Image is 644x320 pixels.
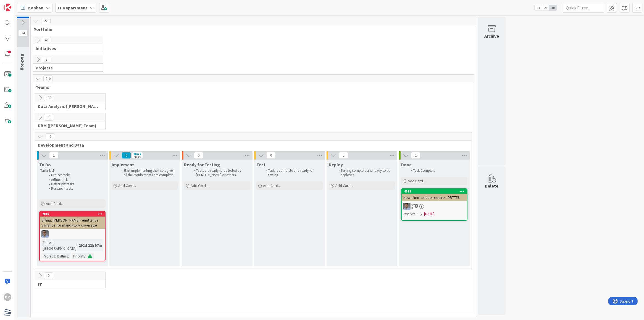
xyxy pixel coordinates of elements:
[49,152,59,159] span: 1
[46,186,105,191] li: Research tasks
[4,309,11,316] img: avatar
[542,5,550,11] span: 2x
[28,4,43,11] span: Kanban
[72,253,85,259] div: Priority
[122,152,131,159] span: 0
[44,114,53,121] span: 78
[112,162,134,167] span: Implement
[36,65,96,71] span: Projects
[40,168,104,173] p: Tasks List
[38,103,98,109] span: Data Analysis (Carin Team)
[38,123,98,128] span: DBM (David Team)
[42,212,105,216] div: 2882
[134,155,141,158] div: Max 9
[415,204,418,208] span: 1
[118,168,177,178] li: Start implementing the tasks given all the requirements are complete.
[56,253,70,259] div: Billing
[44,95,53,101] span: 130
[41,253,55,259] div: Project
[184,162,220,167] span: Ready for Testing
[401,162,412,167] span: Done
[39,211,106,261] a: 2882Billing: [PERSON_NAME] remittance variance for mandatory coverageAPTime in [GEOGRAPHIC_DATA]:...
[535,5,542,11] span: 1x
[41,230,49,238] img: AP
[263,168,322,178] li: Task is complete and ready for testing
[191,168,249,178] li: Tasks are ready to be tested by [PERSON_NAME] or others.
[339,152,348,159] span: 0
[55,253,56,259] span: :
[402,194,467,201] div: New client set up require - DBT758
[485,183,499,189] div: Delete
[77,242,103,248] div: 292d 22h 57m
[563,3,604,13] input: Quick Filter...
[4,293,11,301] div: DR
[40,217,105,229] div: Billing: [PERSON_NAME] remittance variance for mandatory coverage
[134,153,141,155] div: Min 2
[408,168,467,173] li: Task Complete
[335,183,353,188] span: Add Card...
[329,162,343,167] span: Deploy
[20,54,26,71] span: Backlog
[40,212,105,229] div: 2882Billing: [PERSON_NAME] remittance variance for mandatory coverage
[335,168,394,178] li: Testing complete and ready to be deployed.
[46,173,105,177] li: Project tasks
[38,142,465,148] span: Development and Data
[46,178,105,182] li: Adhoc tasks
[403,211,415,216] i: Not Set
[77,242,77,248] span: :
[402,189,467,194] div: 4588
[36,46,96,51] span: Initiatives
[401,188,467,221] a: 4588New client set up require - DBT758APNot Set[DATE]
[12,1,25,7] span: Support
[550,5,557,11] span: 3x
[4,4,11,11] img: Visit kanbanzone.com
[402,189,467,201] div: 4588New client set up require - DBT758
[38,282,98,287] span: IT
[403,203,411,210] img: AP
[42,56,51,63] span: 3
[42,37,51,43] span: 45
[424,211,434,217] span: [DATE]
[44,272,53,279] span: 0
[402,203,467,210] div: AP
[41,239,77,251] div: Time in [GEOGRAPHIC_DATA]
[41,18,51,24] span: 258
[43,76,53,82] span: 210
[485,33,499,39] div: Archive
[46,201,64,206] span: Add Card...
[411,152,420,159] span: 1
[46,182,105,186] li: Defects fix tasks
[256,162,266,167] span: Test
[36,84,467,90] span: Teams
[266,152,276,159] span: 0
[58,5,87,11] b: IT Department
[39,162,51,167] span: To Do
[118,183,136,188] span: Add Card...
[194,152,203,159] span: 0
[85,253,86,259] span: :
[263,183,281,188] span: Add Card...
[40,212,105,217] div: 2882
[191,183,208,188] span: Add Card...
[46,133,55,140] span: 2
[33,27,469,32] span: Portfolio
[404,189,467,193] div: 4588
[408,178,425,183] span: Add Card...
[40,230,105,238] div: AP
[18,30,28,37] span: 24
